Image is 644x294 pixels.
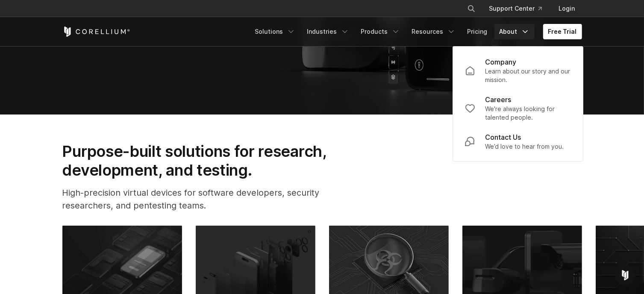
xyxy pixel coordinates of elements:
[482,1,549,16] a: Support Center
[250,24,300,39] a: Solutions
[458,127,578,156] a: Contact Us We’d love to hear from you.
[485,105,571,122] p: We're always looking for talented people.
[458,89,578,127] a: Careers We're always looking for talented people.
[485,132,521,142] p: Contact Us
[462,24,493,39] a: Pricing
[552,1,582,16] a: Login
[457,1,582,16] div: Navigation Menu
[494,24,535,39] a: About
[485,67,571,84] p: Learn about our story and our mission.
[356,24,405,39] a: Products
[485,57,517,67] p: Company
[464,1,479,16] button: Search
[62,186,354,212] p: High-precision virtual devices for software developers, security researchers, and pentesting teams.
[458,52,578,89] a: Company Learn about our story and our mission.
[543,24,582,39] a: Free Trial
[485,94,512,105] p: Careers
[62,26,130,37] a: Corellium Home
[62,142,354,180] h2: Purpose-built solutions for research, development, and testing.
[250,24,582,39] div: Navigation Menu
[615,265,635,285] div: Open Intercom Messenger
[485,142,564,151] p: We’d love to hear from you.
[407,24,461,39] a: Resources
[302,24,354,39] a: Industries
